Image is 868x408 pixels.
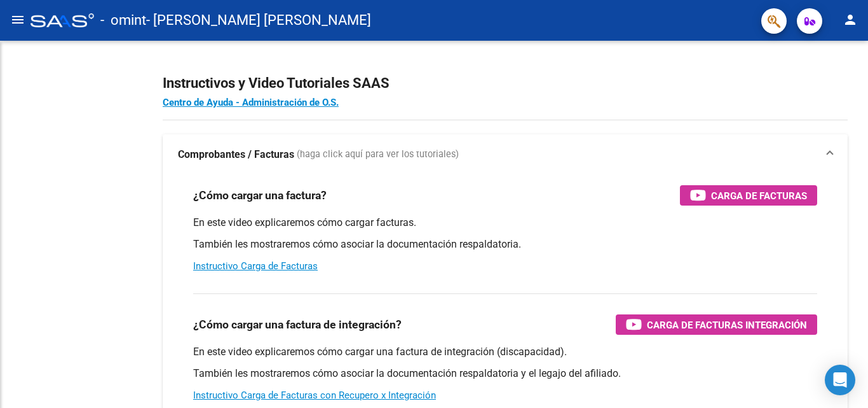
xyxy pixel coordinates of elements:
[647,317,807,333] span: Carga de Facturas Integración
[193,316,402,334] h3: ¿Cómo cargar una factura de integración?
[193,390,436,401] a: Instructivo Carga de Facturas con Recupero x Integración
[146,6,371,34] span: - [PERSON_NAME] [PERSON_NAME]
[193,237,817,251] p: También les mostraremos cómo asociar la documentación respaldatoria.
[193,345,817,359] p: En este video explicaremos cómo cargar una factura de integración (discapacidad).
[193,216,817,230] p: En este video explicaremos cómo cargar facturas.
[178,148,294,162] strong: Comprobantes / Facturas
[297,148,459,162] span: (haga click aquí para ver los tutoriales)
[711,188,807,204] span: Carga de Facturas
[616,314,817,335] button: Carga de Facturas Integración
[843,12,858,27] mat-icon: person
[680,185,817,206] button: Carga de Facturas
[163,71,848,95] h2: Instructivos y Video Tutoriales SAAS
[193,186,327,204] h3: ¿Cómo cargar una factura?
[100,6,146,34] span: - omint
[163,134,848,175] mat-expansion-panel-header: Comprobantes / Facturas (haga click aquí para ver los tutoriales)
[193,260,318,272] a: Instructivo Carga de Facturas
[10,12,25,27] mat-icon: menu
[163,97,339,108] a: Centro de Ayuda - Administración de O.S.
[193,367,817,381] p: También les mostraremos cómo asociar la documentación respaldatoria y el legajo del afiliado.
[825,365,855,395] div: Open Intercom Messenger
